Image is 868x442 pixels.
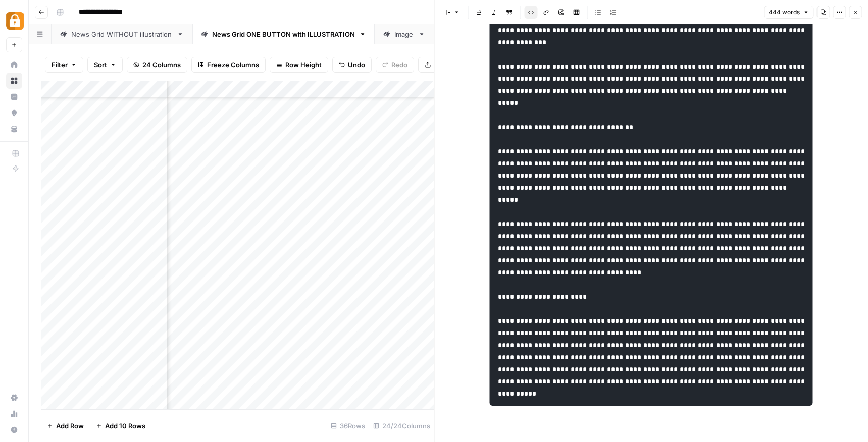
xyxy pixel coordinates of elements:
button: Undo [332,57,372,73]
a: News Grid ONE BUTTON with ILLUSTRATION [192,24,375,44]
span: Freeze Columns [207,60,259,70]
span: 444 words [769,8,800,17]
span: 24 Columns [142,60,181,70]
button: Export CSV [418,57,476,73]
button: Sort [87,57,123,73]
div: 36 Rows [327,418,369,434]
span: Filter [52,60,68,70]
button: Add Row [41,418,90,434]
button: Freeze Columns [191,57,266,73]
a: Your Data [6,121,22,137]
div: Image [394,29,414,39]
span: Undo [348,60,365,70]
button: Filter [45,57,83,73]
button: Add 10 Rows [90,418,151,434]
a: Opportunities [6,105,22,121]
button: Redo [376,57,414,73]
button: 24 Columns [127,57,187,73]
a: Image [375,24,434,44]
button: Workspace: Adzz [6,8,22,33]
span: Row Height [285,60,322,70]
span: Add 10 Rows [105,421,145,431]
div: 24/24 Columns [369,418,434,434]
button: Row Height [270,57,328,73]
img: Adzz Logo [6,12,24,30]
span: Redo [391,60,407,70]
button: 444 words [764,6,813,19]
a: Insights [6,89,22,105]
div: News Grid WITHOUT illustration [71,29,173,39]
a: Settings [6,390,22,406]
a: News Grid WITHOUT illustration [52,24,192,44]
a: Home [6,57,22,73]
span: Add Row [56,421,84,431]
a: Usage [6,406,22,422]
div: News Grid ONE BUTTON with ILLUSTRATION [212,29,355,39]
span: Sort [94,60,107,70]
button: Help + Support [6,422,22,438]
a: Browse [6,73,22,89]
